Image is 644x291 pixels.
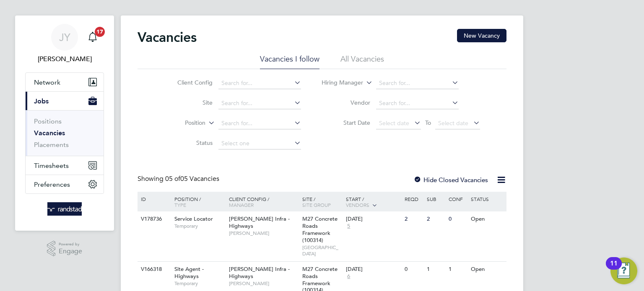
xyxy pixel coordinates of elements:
[402,262,424,277] div: 0
[402,211,424,227] div: 2
[26,92,104,110] button: Jobs
[139,211,168,227] div: V178736
[344,192,402,213] div: Start /
[218,138,301,149] input: Select one
[218,118,301,129] input: Search for...
[95,27,105,37] span: 17
[457,29,506,42] button: New Vacancy
[346,273,351,280] span: 6
[139,262,168,277] div: V166318
[227,192,300,212] div: Client Config /
[165,175,180,183] span: 05 of
[340,54,384,69] li: All Vacancies
[346,266,400,273] div: [DATE]
[34,78,60,86] span: Network
[26,175,104,193] button: Preferences
[25,54,104,64] span: Jake Yarwood
[447,192,468,206] div: Conf
[302,215,338,244] span: M27 Concrete Roads Framework (100314)
[302,201,331,208] span: Site Group
[260,54,319,69] li: Vacancies I follow
[610,258,637,284] button: Open Resource Center, 11 new notifications
[413,176,488,184] label: Hide Closed Vacancies
[47,241,83,257] a: Powered byEngage
[34,117,62,125] a: Positions
[34,129,65,137] a: Vacancies
[425,262,447,277] div: 1
[165,175,219,183] span: 05 Vacancies
[402,192,424,206] div: Reqd
[469,192,505,206] div: Status
[26,73,104,91] button: Network
[425,192,447,206] div: Sub
[229,215,290,229] span: [PERSON_NAME] Infra - Highways
[174,280,225,287] span: Temporary
[376,77,459,89] input: Search for...
[174,265,204,280] span: Site Agent - Highways
[174,215,213,222] span: Service Locator
[174,201,186,208] span: Type
[447,262,468,277] div: 1
[164,139,213,147] label: Status
[164,99,213,106] label: Site
[25,202,104,216] a: Go to home page
[322,119,370,126] label: Start Date
[138,175,221,183] div: Showing
[26,110,104,156] div: Jobs
[25,24,104,64] a: JY[PERSON_NAME]
[229,265,290,280] span: [PERSON_NAME] Infra - Highways
[139,192,168,206] div: ID
[59,32,70,43] span: JY
[218,77,301,89] input: Search for...
[229,230,298,237] span: [PERSON_NAME]
[300,192,344,212] div: Site /
[322,99,370,106] label: Vendor
[346,216,400,223] div: [DATE]
[610,263,618,274] div: 11
[47,202,82,216] img: randstad-logo-retina.png
[229,201,254,208] span: Manager
[34,97,49,105] span: Jobs
[34,162,69,170] span: Timesheets
[138,29,197,46] h2: Vacancies
[315,79,363,87] label: Hiring Manager
[168,192,227,212] div: Position /
[26,156,104,175] button: Timesheets
[59,241,82,248] span: Powered by
[376,98,459,109] input: Search for...
[34,141,69,149] a: Placements
[346,223,351,230] span: 5
[469,211,505,227] div: Open
[447,211,468,227] div: 0
[302,244,342,257] span: [GEOGRAPHIC_DATA]
[423,117,434,128] span: To
[15,15,114,231] nav: Main navigation
[425,211,447,227] div: 2
[218,98,301,109] input: Search for...
[164,79,213,86] label: Client Config
[346,201,369,208] span: Vendors
[84,24,101,51] a: 17
[229,280,298,287] span: [PERSON_NAME]
[438,119,468,127] span: Select date
[157,119,205,127] label: Position
[59,248,82,255] span: Engage
[469,262,505,277] div: Open
[34,180,70,188] span: Preferences
[379,119,409,127] span: Select date
[174,223,225,229] span: Temporary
